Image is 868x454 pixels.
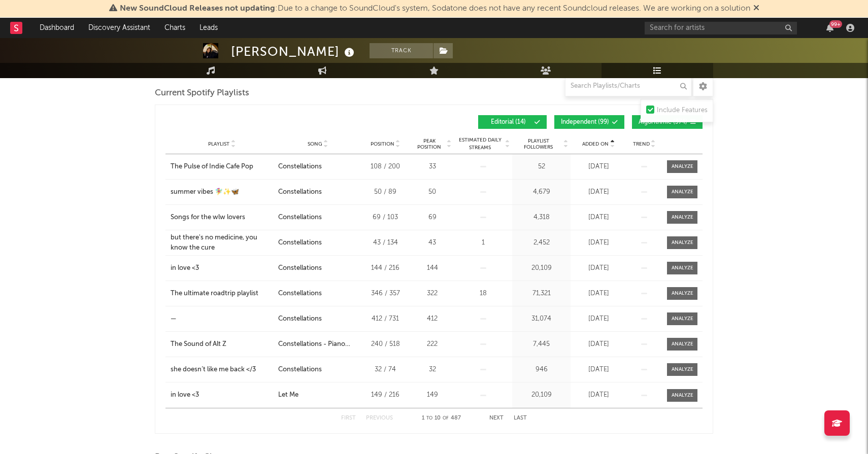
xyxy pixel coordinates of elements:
button: Editorial(14) [478,115,547,129]
div: 2,452 [515,238,568,248]
div: 20,109 [515,390,568,400]
div: Constellations [278,314,322,324]
a: The ultimate roadtrip playlist [171,289,273,299]
div: 69 [413,213,451,223]
div: 20,109 [515,263,568,273]
div: Constellations - Piano Version [278,339,357,350]
span: Trend [633,141,650,147]
span: Peak Position [413,138,445,150]
div: 18 [456,289,510,299]
div: Constellations [278,289,322,299]
div: [PERSON_NAME] [231,43,357,60]
button: First [341,415,356,421]
span: Algorithmic ( 374 ) [639,119,687,125]
div: 7,445 [515,339,568,350]
a: The Pulse of Indie Cafe Pop [171,162,273,172]
input: Search for artists [645,22,797,34]
div: The Pulse of Indie Cafe Pop [171,162,253,172]
span: Playlist [208,141,229,147]
div: 32 / 74 [362,365,408,375]
div: 50 / 89 [362,187,408,197]
div: Constellations [278,238,322,248]
div: [DATE] [573,238,624,248]
div: 144 [413,263,451,273]
div: 144 / 216 [362,263,408,273]
button: Next [489,415,504,421]
a: Charts [157,18,192,38]
div: The ultimate roadtrip playlist [171,289,258,299]
div: 71,321 [515,289,568,299]
div: 99 + [829,20,842,28]
span: : Due to a change to SoundCloud's system, Sodatone does not have any recent Soundcloud releases. ... [120,5,750,13]
button: Previous [366,415,393,421]
div: Constellations [278,187,322,197]
div: Let Me [278,390,298,400]
div: 412 / 731 [362,314,408,324]
span: Estimated Daily Streams [456,136,504,152]
div: [DATE] [573,314,624,324]
div: 31,074 [515,314,568,324]
div: 322 [413,289,451,299]
div: [DATE] [573,213,624,223]
div: Constellations [278,263,322,273]
div: 32 [413,365,451,375]
div: 412 [413,314,451,324]
div: Songs for the wlw lovers [171,213,245,223]
a: Leads [192,18,225,38]
a: she doesn’t like me back </3 [171,365,273,375]
span: Dismiss [753,5,759,13]
a: Songs for the wlw lovers [171,213,273,223]
span: of [443,416,449,421]
span: New SoundCloud Releases not updating [120,5,275,13]
div: [DATE] [573,365,624,375]
button: Independent(99) [554,115,624,129]
div: in love <3 [171,263,199,273]
div: in love <3 [171,390,199,400]
span: to [426,416,432,421]
span: Position [371,141,394,147]
div: 50 [413,187,451,197]
a: in love <3 [171,390,273,400]
div: summer vibes 🧚‍♀️✨🦋 [171,187,239,197]
button: 99+ [826,24,833,32]
a: The Sound of Alt Z [171,339,273,350]
a: in love <3 [171,263,273,273]
div: Constellations [278,213,322,223]
div: 33 [413,162,451,172]
div: Constellations [278,365,322,375]
div: 52 [515,162,568,172]
span: Song [308,141,322,147]
span: Added On [582,141,609,147]
span: Current Spotify Playlists [155,87,249,99]
div: 222 [413,339,451,350]
span: Independent ( 99 ) [561,119,609,125]
div: 946 [515,365,568,375]
div: 108 / 200 [362,162,408,172]
div: 149 [413,390,451,400]
div: 149 / 216 [362,390,408,400]
div: 69 / 103 [362,213,408,223]
div: Include Features [657,104,708,117]
div: 1 [456,238,510,248]
div: 1 10 487 [413,412,469,425]
a: Discovery Assistant [81,18,157,38]
button: Last [514,415,527,421]
div: 346 / 357 [362,289,408,299]
div: [DATE] [573,162,624,172]
div: 4,679 [515,187,568,197]
div: — [171,314,176,324]
div: [DATE] [573,339,624,350]
a: but there's no medicine, you know the cure [171,233,273,253]
div: 43 / 134 [362,238,408,248]
a: — [171,314,273,324]
div: The Sound of Alt Z [171,339,226,350]
div: 240 / 518 [362,339,408,350]
span: Playlist Followers [515,138,562,150]
div: [DATE] [573,263,624,273]
div: Constellations [278,162,322,172]
div: [DATE] [573,390,624,400]
div: [DATE] [573,289,624,299]
div: she doesn’t like me back </3 [171,365,256,375]
button: Algorithmic(374) [632,115,703,129]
